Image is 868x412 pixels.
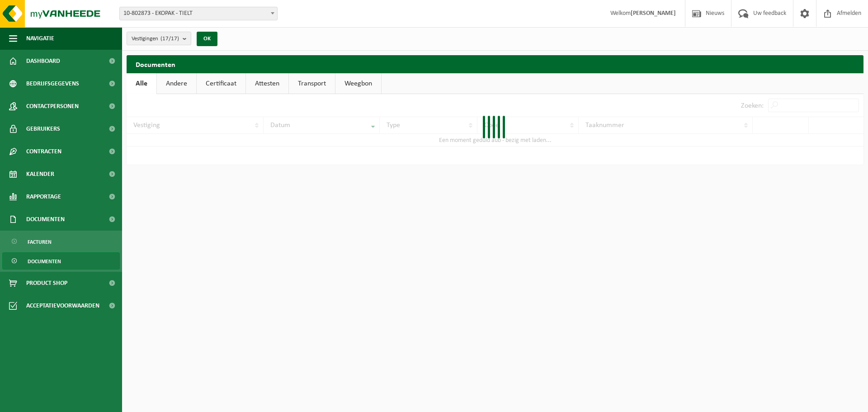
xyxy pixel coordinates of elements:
[127,55,863,73] h2: Documenten
[157,73,196,94] a: Andere
[160,36,179,42] count: (17/17)
[335,73,381,94] a: Weegbon
[26,27,54,50] span: Navigatie
[127,32,191,45] button: Vestigingen(17/17)
[26,118,60,140] span: Gebruikers
[119,7,278,20] span: 10-802873 - EKOPAK - TIELT
[197,32,217,46] button: OK
[631,10,676,17] strong: [PERSON_NAME]
[246,73,288,94] a: Attesten
[132,32,179,46] span: Vestigingen
[120,7,277,20] span: 10-802873 - EKOPAK - TIELT
[26,185,61,208] span: Rapportage
[127,73,156,94] a: Alle
[26,208,65,231] span: Documenten
[28,253,61,270] span: Documenten
[289,73,335,94] a: Transport
[26,163,54,185] span: Kalender
[26,50,60,72] span: Dashboard
[2,233,120,250] a: Facturen
[28,233,52,251] span: Facturen
[26,72,79,95] span: Bedrijfsgegevens
[26,140,61,163] span: Contracten
[26,95,79,118] span: Contactpersonen
[26,272,67,294] span: Product Shop
[26,294,99,317] span: Acceptatievoorwaarden
[2,252,120,270] a: Documenten
[197,73,245,94] a: Certificaat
